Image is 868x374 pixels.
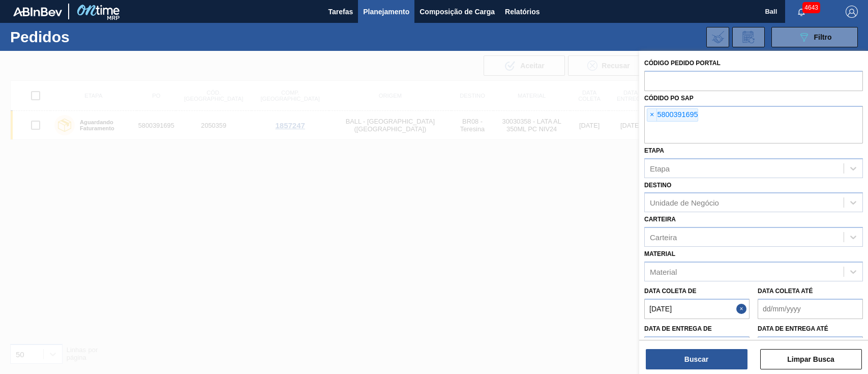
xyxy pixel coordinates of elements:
button: Close [736,299,750,319]
button: Filtro [771,27,858,47]
label: Data de Entrega até [758,325,828,332]
h1: Pedidos [10,31,159,43]
button: Notificações [785,5,818,19]
label: Data coleta até [758,287,813,295]
div: Carteira [650,233,677,242]
label: Carteira [644,216,676,223]
span: × [647,109,657,121]
label: Material [644,250,675,257]
div: Importar Negociações dos Pedidos [706,27,729,47]
div: Material [650,267,677,276]
div: Solicitação de Revisão de Pedidos [732,27,765,47]
span: Filtro [814,33,832,41]
span: Relatórios [505,6,540,18]
label: Códido PO SAP [644,95,694,102]
input: dd/mm/yyyy [758,299,863,319]
div: Etapa [650,164,670,172]
label: Data coleta de [644,287,696,295]
span: 4643 [802,2,820,13]
input: dd/mm/yyyy [644,336,750,357]
div: 5800391695 [647,108,698,122]
span: Tarefas [328,6,353,18]
label: Código Pedido Portal [644,60,721,67]
label: Data de Entrega de [644,325,712,332]
img: Logout [846,6,858,18]
input: dd/mm/yyyy [758,336,863,357]
span: Planejamento [363,6,409,18]
label: Etapa [644,147,664,154]
span: Composição de Carga [420,6,495,18]
div: Unidade de Negócio [650,198,719,207]
img: TNhmsLtSVTkK8tSr43FrP2fwEKptu5GPRR3wAAAABJRU5ErkJggg== [13,7,62,16]
label: Destino [644,182,671,189]
input: dd/mm/yyyy [644,299,750,319]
